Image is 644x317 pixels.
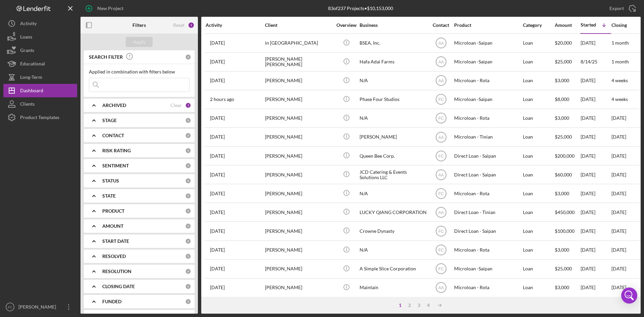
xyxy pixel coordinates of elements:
[206,22,264,28] div: Activity
[265,241,332,259] div: [PERSON_NAME]
[210,285,225,290] time: 2025-07-25 02:15
[523,203,554,221] div: Loan
[611,134,626,140] time: [DATE]
[20,97,35,112] div: Clients
[611,77,628,83] time: 4 weeks
[611,247,626,253] time: [DATE]
[210,172,225,177] time: 2025-05-18 20:23
[555,34,580,52] div: $20,000
[454,260,521,278] div: Microloan -Saipan
[102,103,126,108] b: ARCHIVED
[185,133,191,139] div: 0
[360,222,427,240] div: Crowne Dynasty
[611,59,629,64] time: 1 month
[581,34,611,52] div: [DATE]
[265,147,332,165] div: [PERSON_NAME]
[265,109,332,127] div: [PERSON_NAME]
[360,128,427,146] div: [PERSON_NAME]
[454,203,521,221] div: Direct Loan - Tinian
[360,241,427,259] div: N/A
[20,44,34,59] div: Grants
[555,22,580,28] div: Amount
[265,222,332,240] div: [PERSON_NAME]
[581,279,611,297] div: [DATE]
[210,153,225,159] time: 2025-06-10 23:17
[360,279,427,297] div: Maintain
[360,166,427,183] div: JCD Catering & Events Solutions LLC
[523,53,554,71] div: Loan
[438,191,444,196] text: FC
[185,193,191,199] div: 0
[265,53,332,71] div: [PERSON_NAME] [PERSON_NAME]
[523,166,554,183] div: Loan
[611,228,626,234] time: [DATE]
[3,70,77,84] button: Long-Term
[3,17,77,30] button: Activity
[454,222,521,240] div: Direct Loan - Saipan
[102,193,116,199] b: STATE
[555,203,580,221] div: $450,000
[621,287,637,304] div: Open Intercom Messenger
[395,303,405,308] div: 1
[581,222,611,240] div: [DATE]
[170,103,182,108] div: Clear
[102,208,124,214] b: PRODUCT
[523,22,554,28] div: Category
[438,267,444,271] text: FC
[555,53,580,71] div: $25,000
[185,54,191,60] div: 0
[265,34,332,52] div: in [GEOGRAPHIC_DATA]
[20,111,59,126] div: Product Templates
[185,299,191,305] div: 0
[102,299,121,304] b: FUNDED
[102,178,119,183] b: STATUS
[185,148,191,154] div: 0
[438,116,444,121] text: FC
[454,241,521,259] div: Microloan - Rota
[210,40,225,46] time: 2025-08-18 10:03
[523,241,554,259] div: Loan
[428,22,453,28] div: Contact
[581,166,611,183] div: [DATE]
[555,241,580,259] div: $3,000
[438,97,444,102] text: FC
[185,268,191,274] div: 0
[126,37,153,47] button: Apply
[102,223,123,229] b: AMOUNT
[3,111,77,124] button: Product Templates
[523,109,554,127] div: Loan
[555,222,580,240] div: $100,000
[265,91,332,108] div: [PERSON_NAME]
[360,260,427,278] div: A Simple Slice Corporation
[185,208,191,214] div: 0
[360,184,427,202] div: N/A
[609,2,624,15] div: Export
[405,303,414,308] div: 2
[360,34,427,52] div: BSEA, Inc.
[20,30,32,45] div: Loans
[360,109,427,127] div: N/A
[438,229,444,234] text: FC
[17,300,60,315] div: [PERSON_NAME]
[185,117,191,123] div: 0
[334,22,359,28] div: Overview
[454,147,521,165] div: Direct Loan - Saipan
[523,222,554,240] div: Loan
[3,44,77,57] button: Grants
[555,128,580,146] div: $25,000
[210,191,225,196] time: 2025-05-16 02:57
[611,284,626,290] time: [DATE]
[523,279,554,297] div: Loan
[3,97,77,111] a: Clients
[454,128,521,146] div: Microloan - Tinian
[611,191,626,196] time: [DATE]
[581,22,596,28] div: Started
[438,172,443,177] text: AA
[438,135,443,140] text: AA
[523,34,554,52] div: Loan
[454,166,521,183] div: Direct Loan - Saipan
[265,128,332,146] div: [PERSON_NAME]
